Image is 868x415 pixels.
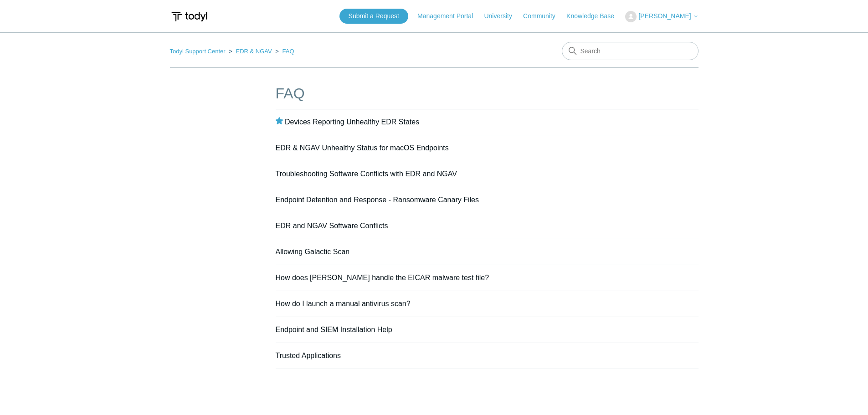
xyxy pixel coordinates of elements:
[227,48,273,55] li: EDR & NGAV
[276,170,457,178] a: Troubleshooting Software Conflicts with EDR and NGAV
[339,9,408,24] a: Submit a Request
[276,117,283,124] svg: Promoted article
[282,48,294,55] a: FAQ
[484,11,521,21] a: University
[170,48,226,55] a: Todyl Support Center
[276,274,489,282] a: How does [PERSON_NAME] handle the EICAR malware test file?
[276,352,341,359] a: Trusted Applications
[638,12,691,20] span: [PERSON_NAME]
[276,300,411,307] a: How do I launch a manual antivirus scan?
[170,8,209,25] img: Todyl Support Center Help Center home page
[566,11,623,21] a: Knowledge Base
[625,11,698,22] button: [PERSON_NAME]
[285,118,419,126] a: Devices Reporting Unhealthy EDR States
[276,326,392,333] a: Endpoint and SIEM Installation Help
[562,42,699,60] input: Search
[276,248,350,256] a: Allowing Galactic Scan
[273,48,294,55] li: FAQ
[276,82,699,104] h1: FAQ
[523,11,565,21] a: Community
[236,48,272,55] a: EDR & NGAV
[276,144,449,152] a: EDR & NGAV Unhealthy Status for macOS Endpoints
[417,11,482,21] a: Management Portal
[276,196,479,204] a: Endpoint Detention and Response - Ransomware Canary Files
[170,48,227,55] li: Todyl Support Center
[276,222,388,230] a: EDR and NGAV Software Conflicts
